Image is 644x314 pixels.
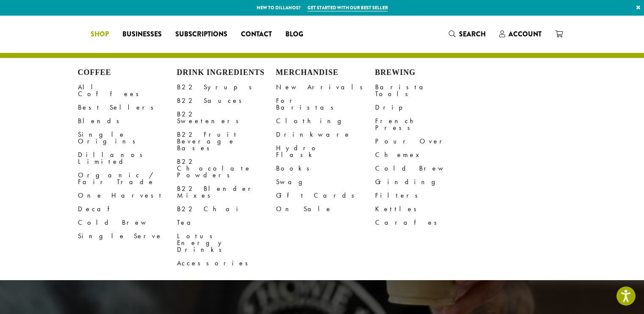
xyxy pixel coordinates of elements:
[276,114,375,128] a: Clothing
[375,148,474,162] a: Chemex
[177,68,276,77] h4: Drink Ingredients
[375,175,474,189] a: Grinding
[177,216,276,229] a: Tea
[84,28,116,41] a: Shop
[177,202,276,216] a: B22 Chai
[375,216,474,229] a: Carafes
[276,128,375,141] a: Drinkware
[177,229,276,256] a: Lotus Energy Drinks
[78,148,177,168] a: Dillanos Limited
[177,107,276,128] a: B22 Sweeteners
[509,29,542,39] span: Account
[375,101,474,114] a: Drip
[276,189,375,202] a: Gift Cards
[276,141,375,162] a: Hydro Flask
[375,202,474,216] a: Kettles
[78,229,177,243] a: Single Serve
[177,128,276,155] a: B22 Fruit Beverage Bases
[78,68,177,77] h4: Coffee
[459,29,486,39] span: Search
[177,256,276,270] a: Accessories
[241,29,272,40] span: Contact
[375,114,474,135] a: French Press
[78,80,177,101] a: All Coffees
[78,128,177,148] a: Single Origins
[91,29,109,40] span: Shop
[375,162,474,175] a: Cold Brew
[175,29,227,40] span: Subscriptions
[78,114,177,128] a: Blends
[177,80,276,94] a: B22 Syrups
[122,29,162,40] span: Businesses
[276,80,375,94] a: New Arrivals
[276,175,375,189] a: Swag
[177,94,276,107] a: B22 Sauces
[285,29,303,40] span: Blog
[177,182,276,202] a: B22 Blender Mixes
[78,216,177,229] a: Cold Brew
[276,68,375,77] h4: Merchandise
[78,168,177,189] a: Organic / Fair Trade
[78,189,177,202] a: One Harvest
[442,27,492,41] a: Search
[307,4,388,11] a: Get started with our best seller
[375,135,474,148] a: Pour Over
[78,101,177,114] a: Best Sellers
[276,162,375,175] a: Books
[375,80,474,101] a: Barista Tools
[78,202,177,216] a: Decaf
[375,68,474,77] h4: Brewing
[177,155,276,182] a: B22 Chocolate Powders
[276,94,375,114] a: For Baristas
[276,202,375,216] a: On Sale
[375,189,474,202] a: Filters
